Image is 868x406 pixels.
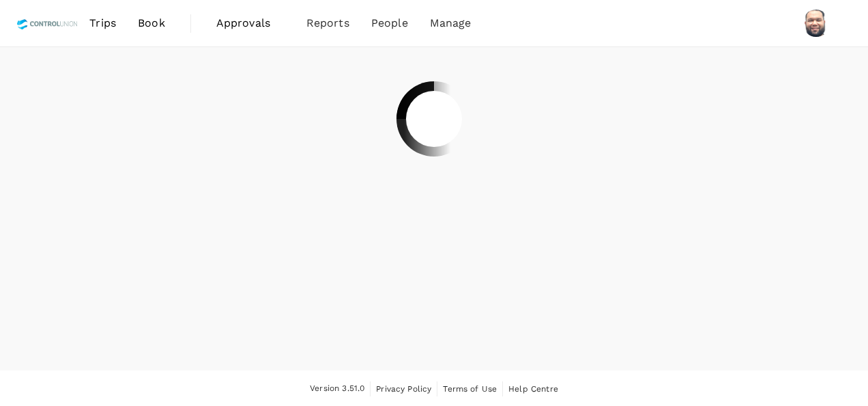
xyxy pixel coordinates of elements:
[138,15,165,31] span: Book
[310,382,364,396] span: Version 3.51.0
[376,384,431,394] span: Privacy Policy
[89,15,116,31] span: Trips
[306,15,349,31] span: Reports
[508,384,558,394] span: Help Centre
[216,15,285,31] span: Approvals
[430,15,472,31] span: Manage
[371,15,408,31] span: People
[443,381,497,396] a: Terms of Use
[508,381,558,396] a: Help Centre
[376,381,431,396] a: Privacy Policy
[802,10,830,37] img: Muhammad Hariz Bin Abdul Rahman
[443,384,497,394] span: Terms of Use
[16,8,78,38] img: Control Union Malaysia Sdn. Bhd.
